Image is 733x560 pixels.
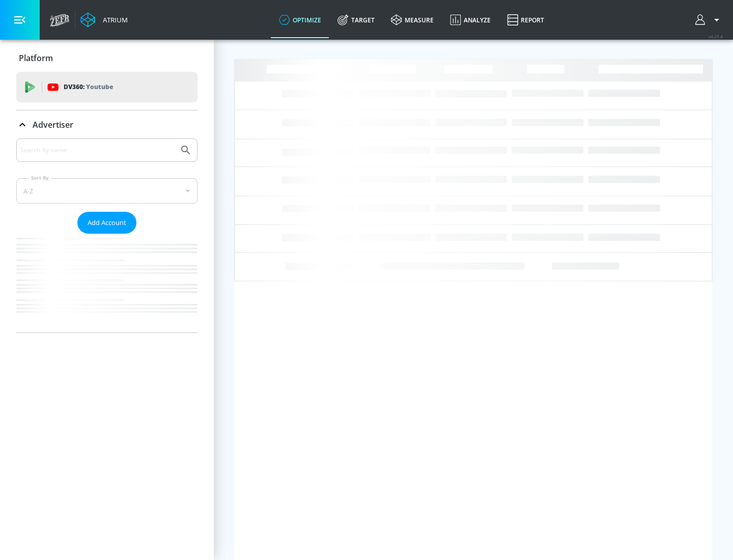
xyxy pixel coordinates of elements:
button: Add Account [77,212,136,234]
a: Target [329,2,383,38]
div: A-Z [16,178,198,204]
a: Analyze [442,2,499,38]
p: Advertiser [33,119,73,130]
p: Platform [19,52,53,64]
input: Search by name [20,144,175,157]
a: optimize [271,2,329,38]
span: v 4.25.4 [709,34,723,39]
div: Advertiser [16,110,198,139]
p: Youtube [86,81,113,92]
div: Platform [16,44,198,72]
a: Atrium [80,12,128,27]
p: DV360: [64,81,113,93]
nav: list of Advertiser [16,234,198,332]
span: Add Account [88,217,126,229]
div: DV360: Youtube [16,72,198,102]
label: Sort By [29,175,51,181]
div: Atrium [99,15,128,24]
a: Report [499,2,552,38]
a: measure [383,2,442,38]
div: Advertiser [16,138,198,332]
